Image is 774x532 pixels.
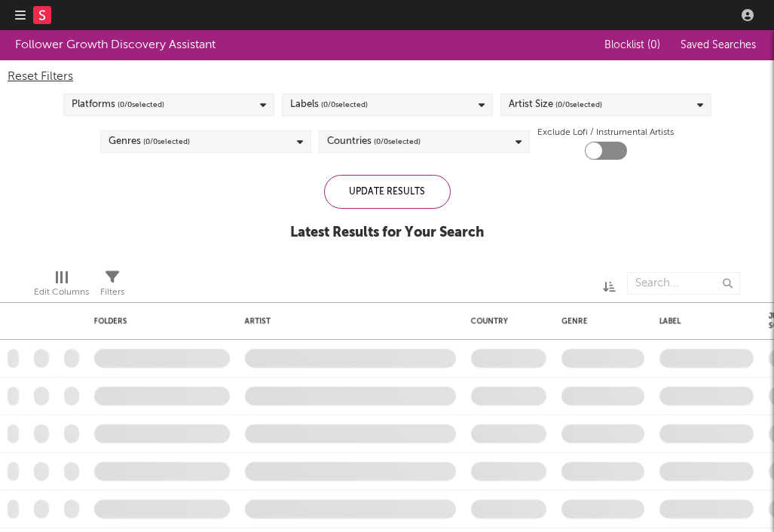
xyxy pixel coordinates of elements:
[8,68,766,86] div: Reset Filters
[15,36,216,54] div: Follower Growth Discovery Assistant
[681,40,759,50] span: Saved Searches
[290,96,368,114] div: Labels
[100,264,124,308] div: Filters
[321,96,368,114] span: ( 0 / 0 selected)
[647,40,660,50] span: ( 0 )
[327,133,421,151] div: Countries
[94,316,207,326] div: Folders
[34,283,89,301] div: Edit Columns
[143,133,190,151] span: ( 0 / 0 selected)
[471,316,539,326] div: Country
[561,316,637,326] div: Genre
[34,264,89,308] div: Edit Columns
[659,316,746,326] div: Label
[109,133,190,151] div: Genres
[627,272,740,295] input: Search...
[245,316,448,326] div: Artist
[100,283,124,301] div: Filters
[290,224,484,242] div: Latest Results for Your Search
[324,175,451,209] div: Update Results
[537,124,674,142] label: Exclude Lofi / Instrumental Artists
[72,96,164,114] div: Platforms
[676,39,759,51] button: Saved Searches
[555,96,602,114] span: ( 0 / 0 selected)
[604,40,660,50] span: Blocklist
[509,96,602,114] div: Artist Size
[374,133,421,151] span: ( 0 / 0 selected)
[118,96,164,114] span: ( 0 / 0 selected)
